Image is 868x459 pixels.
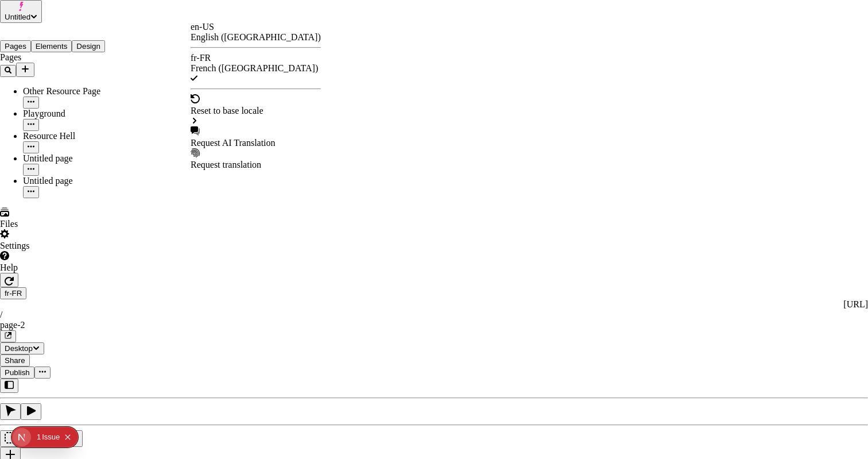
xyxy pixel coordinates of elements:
div: Request translation [191,160,321,170]
div: French ([GEOGRAPHIC_DATA]) [191,63,321,74]
div: Open locale picker [191,22,321,170]
p: Cookie Test Route [5,9,168,20]
div: fr-FR [191,53,321,63]
div: Request AI Translation [191,138,321,148]
div: en-US [191,22,321,32]
div: Reset to base locale [191,106,321,116]
div: English ([GEOGRAPHIC_DATA]) [191,32,321,43]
